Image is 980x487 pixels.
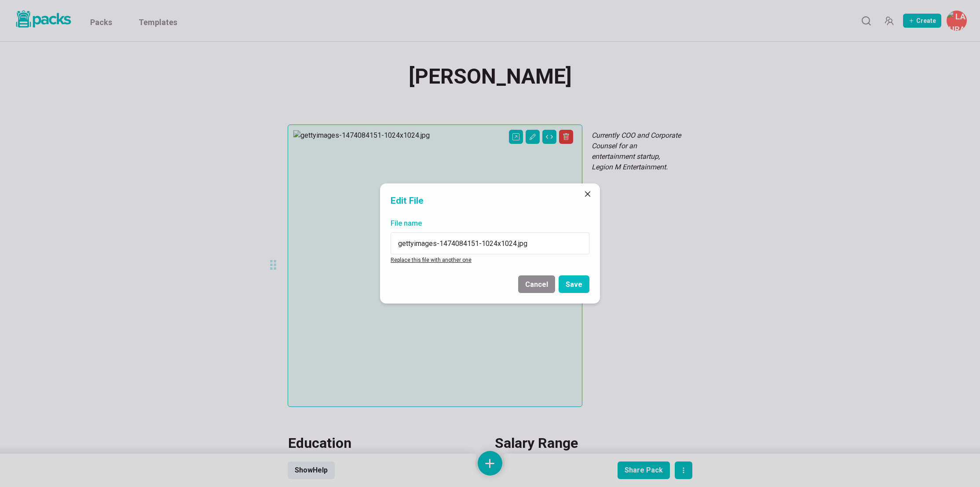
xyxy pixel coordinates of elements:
[559,275,589,293] button: Save
[518,275,555,293] button: Cancel
[391,218,584,229] label: File name
[581,187,595,201] button: Close
[380,183,600,215] header: Edit File
[391,257,472,263] a: Replace this file with another one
